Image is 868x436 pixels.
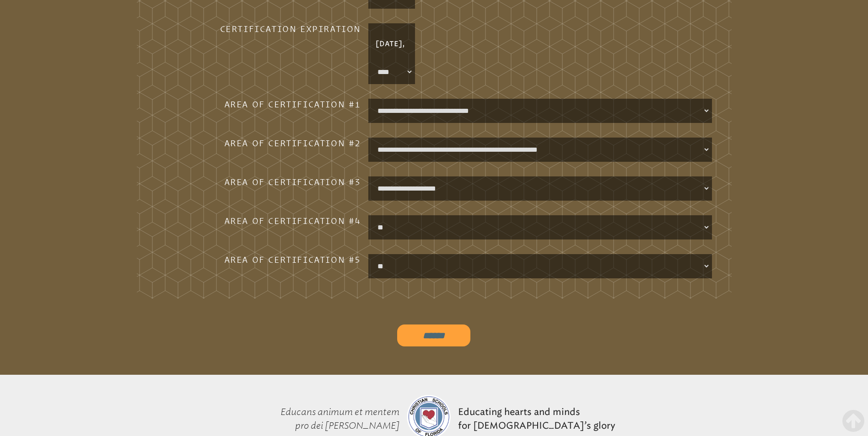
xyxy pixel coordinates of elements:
[215,99,361,110] h3: Area of Certification #1
[215,215,361,226] h3: Area of Certification #4
[215,176,361,187] h3: Area of Certification #3
[215,254,361,265] h3: Area of Certification #5
[215,138,361,149] h3: Area of Certification #2
[370,32,413,54] p: [DATE],
[215,23,361,34] h3: Certification Expiration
